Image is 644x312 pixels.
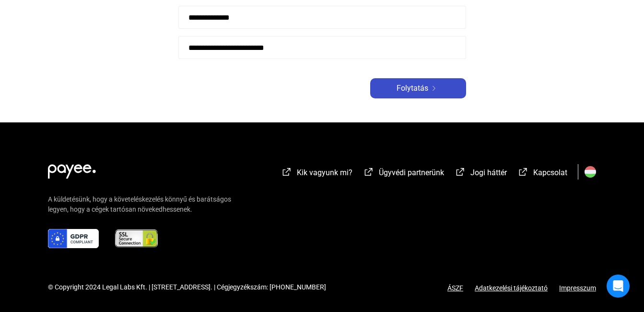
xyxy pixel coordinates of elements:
img: external-link-white [455,167,466,177]
a: external-link-whiteÜgyvédi partnerünk [363,169,444,179]
div: © Copyright 2024 Legal Labs Kft. | [STREET_ADDRESS]. | Cégjegyzékszám: [PHONE_NUMBER] [48,282,326,292]
button: Folytatásarrow-right-white [370,78,466,98]
img: gdpr [48,229,99,248]
span: Kik vagyunk mi? [297,168,352,177]
span: Ügyvédi partnerünk [379,168,444,177]
img: external-link-white [363,167,375,177]
a: Impresszum [559,284,596,292]
img: arrow-right-white [428,86,440,91]
a: external-link-whiteKapcsolat [517,169,567,179]
img: ssl [114,229,159,248]
span: Jogi háttér [470,168,507,177]
img: white-payee-white-dot.svg [48,159,96,179]
div: Open Intercom Messenger [607,275,630,298]
img: HU.svg [585,166,596,178]
a: Adatkezelési tájékoztató [463,284,559,292]
a: external-link-whiteJogi háttér [455,169,507,179]
span: Folytatás [397,83,428,94]
span: Kapcsolat [533,168,567,177]
img: external-link-white [517,167,529,177]
img: external-link-white [281,167,293,177]
a: ÁSZF [447,284,463,292]
a: external-link-whiteKik vagyunk mi? [281,169,352,179]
